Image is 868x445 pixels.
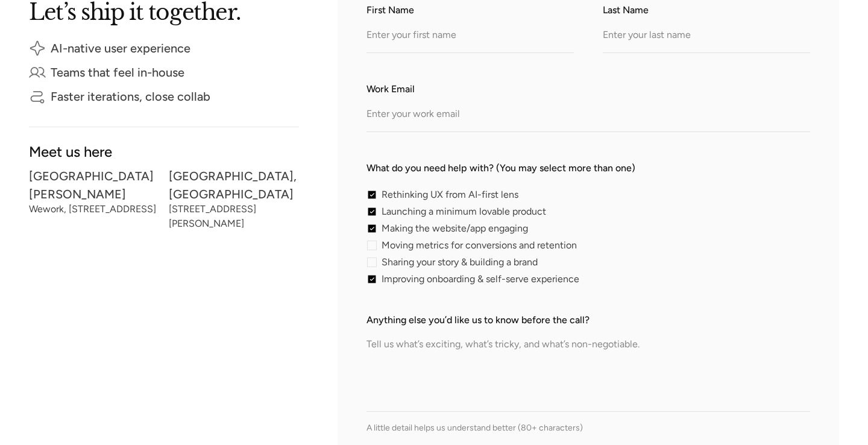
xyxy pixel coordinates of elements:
[603,3,810,17] label: Last Name
[382,191,518,198] span: Rethinking UX from AI-first lens
[29,206,159,213] div: Wework, [STREET_ADDRESS]
[169,206,299,227] div: [STREET_ADDRESS][PERSON_NAME]
[366,20,574,53] input: Enter your first name
[51,44,190,52] div: AI-native user experience
[603,20,810,53] input: Enter your last name
[366,99,810,132] input: Enter your work email
[29,172,159,198] div: [GEOGRAPHIC_DATA][PERSON_NAME]
[169,172,299,198] div: [GEOGRAPHIC_DATA], [GEOGRAPHIC_DATA]
[382,225,528,232] span: Making the website/app engaging
[382,242,577,249] span: Moving metrics for conversions and retention
[366,421,810,434] div: A little detail helps us understand better (80+ characters)
[29,147,299,157] div: Meet us here
[366,3,574,17] label: First Name
[366,161,810,175] label: What do you need help with? (You may select more than one)
[51,92,210,101] div: Faster iterations, close collab
[366,82,810,96] label: Work Email
[51,68,184,77] div: Teams that feel in-house
[382,276,579,283] span: Improving onboarding & self-serve experience
[382,208,546,215] span: Launching a minimum lovable product
[366,313,810,327] label: Anything else you’d like us to know before the call?
[382,259,538,266] span: Sharing your story & building a brand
